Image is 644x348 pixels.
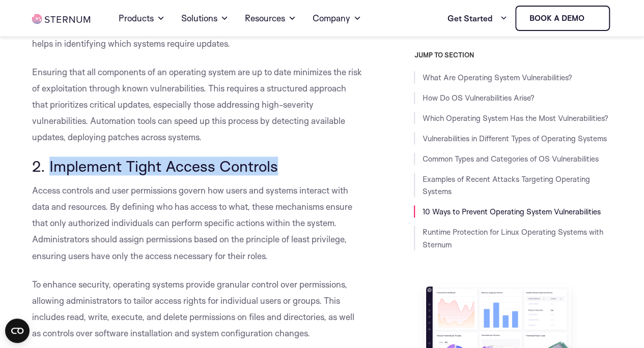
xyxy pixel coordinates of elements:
img: sternum iot [588,14,596,22]
span: To enhance security, operating systems provide granular control over permissions, allowing admini... [32,278,354,338]
a: 10 Ways to Prevent Operating System Vulnerabilities [422,207,600,216]
a: Vulnerabilities in Different Types of Operating Systems [422,134,606,143]
img: sternum iot [32,14,90,24]
a: Get Started [447,8,507,28]
a: What Are Operating System Vulnerabilities? [422,73,572,82]
span: Ensuring that all components of an operating system are up to date minimizes the risk of exploita... [32,67,362,142]
span: 2. Implement Tight Access Controls [32,156,278,175]
button: Open CMP widget [5,319,30,343]
a: How Do OS Vulnerabilities Arise? [422,93,534,103]
a: Runtime Protection for Linux Operating Systems with Sternum [422,227,603,249]
h3: JUMP TO SECTION [414,51,611,59]
a: Common Types and Categories of OS Vulnerabilities [422,154,598,164]
a: Examples of Recent Attacks Targeting Operating Systems [422,174,590,196]
a: Book a demo [515,6,610,31]
a: Which Operating System Has the Most Vulnerabilities? [422,113,608,123]
span: Access controls and user permissions govern how users and systems interact with data and resource... [32,185,352,261]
